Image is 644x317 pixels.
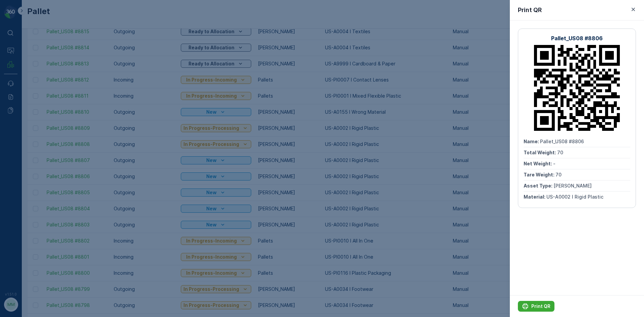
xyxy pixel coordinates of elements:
span: 70 [555,172,561,177]
p: Pallet_US08 #8806 [551,34,603,42]
span: 70 [39,121,45,127]
span: - [553,161,555,166]
span: Name : [524,139,540,144]
span: 70 [38,143,44,149]
span: Material : [6,165,29,171]
span: Asset Type : [6,154,36,160]
span: Material : [524,194,546,200]
span: US-A0002 I Rigid Plastic [546,194,603,200]
span: Total Weight : [6,121,39,127]
span: 70 [557,150,563,155]
span: Net Weight : [524,161,553,166]
span: Name : [6,110,22,116]
span: Pallet_US08 #8806 [540,139,584,144]
span: - [35,132,38,138]
span: Total Weight : [524,150,557,155]
span: [PERSON_NAME] [553,183,592,189]
button: Print QR [518,301,554,312]
span: [PERSON_NAME] [36,154,74,160]
span: Pallet_US08 #8806 [22,110,66,116]
span: US-A0002 I Rigid Plastic [29,165,86,171]
span: Net Weight : [6,132,35,138]
span: Tare Weight : [6,143,38,149]
p: Print QR [531,303,550,310]
span: Tare Weight : [524,172,555,177]
p: Pallet_US08 #8806 [296,6,347,14]
p: Print QR [518,5,542,15]
span: Asset Type : [524,183,553,189]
